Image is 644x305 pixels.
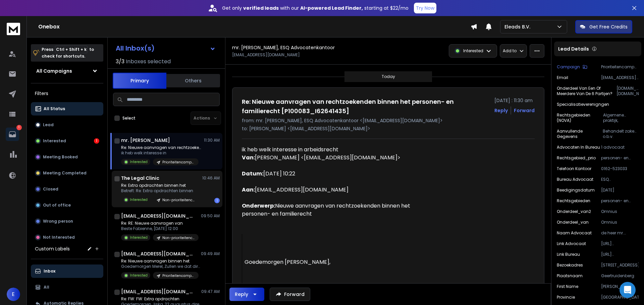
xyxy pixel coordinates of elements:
p: Meeting Booked [43,154,78,160]
strong: Aan: [242,186,255,194]
p: ESQ Advocatenkantoor [601,177,639,182]
p: Geertruidenberg [601,273,639,279]
p: Campaign [557,64,580,70]
p: Onderdeel van een of meerdere van de 6 partijen? [557,86,616,96]
p: Non-prioriteitencampagne Hele Dag | Eleads [162,198,195,203]
button: Try Now [414,3,436,13]
strong: AI-powered Lead Finder, [300,5,363,11]
p: Interested [130,159,148,164]
button: Out of office [31,199,103,212]
p: Re: Nieuwe aanvragen van rechtzoekenden [121,145,202,150]
p: Beste Fabienne, [DATE] 12:00 [121,226,199,231]
h1: Onebox [38,23,471,31]
p: Re: Nieuwe aanvragen binnen het [121,258,202,264]
button: E [7,288,20,301]
span: Ctrl + Shift + k [55,46,88,53]
p: personen- en familierecht en arbeidsrecht [601,198,639,204]
strong: Onderwerp: [242,202,275,210]
p: Specialisatieverenigngen [557,102,609,107]
p: [DATE] : 11:30 am [494,97,535,104]
p: Prioriteitencampagne Ochtend | Eleads [162,160,195,165]
button: Wrong person [31,215,103,228]
p: 09:49 AM [201,251,220,256]
button: Primary [113,73,166,89]
p: Rechtsgebieden (NOVA) [557,112,603,123]
p: [STREET_ADDRESS] [601,262,639,268]
p: [DOMAIN_NAME], [DOMAIN_NAME] [616,86,639,96]
button: Campaign [557,64,587,70]
h1: mr. [PERSON_NAME], ESQ Advocatenkantoor [232,44,335,51]
p: [PERSON_NAME] <[EMAIL_ADDRESS][DOMAIN_NAME]> [DATE] 10:22 [EMAIL_ADDRESS][DOMAIN_NAME] Nieuwe aan... [242,154,438,218]
button: Get Free Credits [575,20,632,33]
h1: All Inbox(s) [116,45,155,52]
p: Wrong person [43,219,73,224]
button: All [31,281,103,294]
p: Out of office [43,203,71,208]
h3: Inboxes selected [126,58,171,66]
div: 1 [214,198,220,203]
p: Telefoon Kantoor [557,166,591,171]
p: 1 [16,125,22,130]
p: Today [382,74,395,79]
p: Re: RE: Nieuwe aanvragen van [121,221,199,226]
p: Lead [43,122,54,128]
p: Interested [130,197,148,202]
p: Get only with our starting at $22/mo [222,5,409,11]
h1: All Campaigns [36,68,72,74]
button: All Status [31,102,103,116]
p: Betreft: Re: Extra opdrachten binnen [121,188,199,194]
p: Email [557,75,568,80]
p: rechtsgebieden [557,198,590,204]
p: Re: FW: FW: Extra opdrachten [121,296,202,302]
div: 1 [94,138,99,144]
p: Interested [130,273,148,278]
p: Behandelt zaken o.b.v. gefinancierde rechtsbijstand (toevoeging) [603,129,639,139]
div: Reply [235,291,248,298]
p: Inbox [44,269,55,274]
h1: mr. [PERSON_NAME] [121,137,170,144]
h1: The Legal Clinic [121,175,159,181]
p: [EMAIL_ADDRESS][DOMAIN_NAME] [232,52,300,58]
img: logo [7,23,20,35]
p: [URL][DOMAIN_NAME] [601,252,639,257]
p: personen- en familierecht [601,155,639,161]
p: de heer mr. [PERSON_NAME] [601,230,639,236]
p: rechtsgebied_prio [557,155,596,161]
a: 1 [6,128,19,141]
h1: [EMAIL_ADDRESS][DOMAIN_NAME] [121,213,195,219]
p: ik heb welk interesse in [121,150,202,156]
p: Prioriteitencampagne Ochtend | Eleads [601,64,639,70]
p: 09:47 AM [201,289,220,294]
p: Add to [503,48,517,54]
button: Not Interested [31,231,103,244]
button: Closed [31,182,103,196]
p: 11:30 AM [204,138,220,143]
h3: Filters [31,89,103,98]
p: [DATE] [601,187,639,193]
p: Not Interested [43,235,75,240]
p: Lead Details [558,46,589,52]
h1: [EMAIL_ADDRESS][DOMAIN_NAME] [121,288,195,295]
p: Closed [43,186,58,192]
p: Meeting Completed [43,170,87,176]
button: Meeting Booked [31,150,103,164]
p: Advocaten in bureau [557,145,600,150]
p: Re: Extra opdrachten binnen het [121,183,199,188]
p: Beedigingsdatum [557,187,595,193]
p: Aanvullende gegevens [557,129,602,139]
button: Reply [494,107,508,114]
p: 1 advocaat [601,145,639,150]
strong: Van: [242,154,255,161]
p: Naam Advocaat [557,230,592,236]
button: Lead [31,118,103,132]
p: Interested [463,48,483,54]
p: to: [PERSON_NAME] <[EMAIL_ADDRESS][DOMAIN_NAME]> [242,125,535,132]
p: Get Free Credits [589,23,628,30]
button: Interested1 [31,134,103,148]
span: 3 / 3 [116,58,124,66]
p: Press to check for shortcuts. [42,46,94,60]
p: 09:50 AM [201,213,220,219]
p: [PERSON_NAME] [601,284,639,289]
p: Algemene praktijk, Arbeidsrecht [603,112,639,123]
